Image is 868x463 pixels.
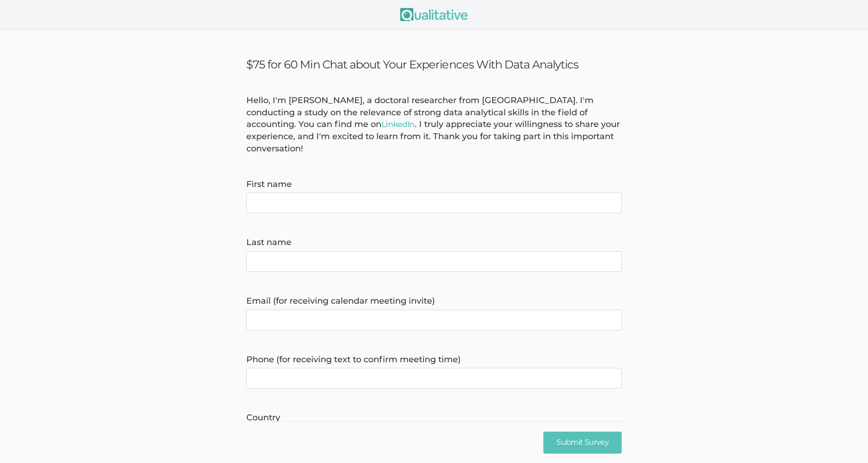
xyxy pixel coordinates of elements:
[246,179,622,191] label: First name
[246,58,622,71] h3: $75 for 60 Min Chat about Your Experiences With Data Analytics
[543,432,622,454] input: Submit Survey
[239,95,629,155] div: Hello, I'm [PERSON_NAME], a doctoral researcher from [GEOGRAPHIC_DATA]. I'm conducting a study on...
[381,119,415,129] a: LinkedIn
[400,8,468,21] img: Qualitative
[246,237,622,249] label: Last name
[246,295,622,307] label: Email (for receiving calendar meeting invite)
[246,354,622,366] label: Phone (for receiving text to confirm meeting time)
[246,412,622,424] label: Country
